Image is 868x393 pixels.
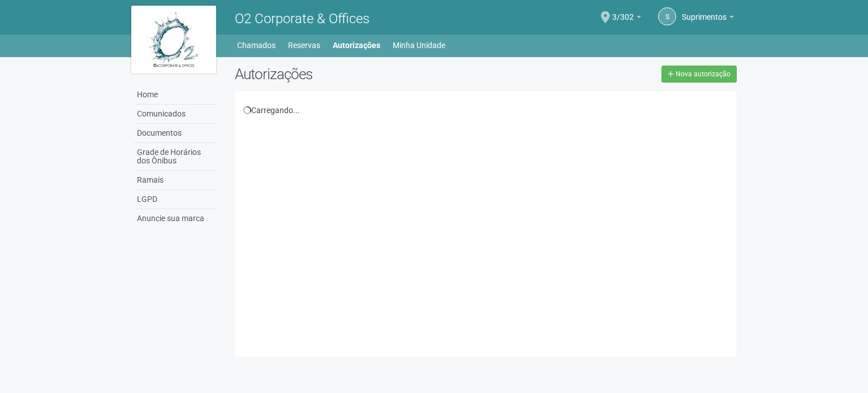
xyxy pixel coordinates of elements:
[134,190,218,209] a: LGPD
[682,2,727,21] span: Suprimentos
[134,143,218,171] a: Grade de Horários dos Ônibus
[235,66,477,83] h2: Autorizações
[676,70,731,78] span: Nova autorização
[393,37,445,53] a: Minha Unidade
[131,6,216,74] img: logo.jpg
[333,37,380,53] a: Autorizações
[661,66,737,83] a: Nova autorização
[235,11,369,27] span: O2 Corporate & Offices
[237,37,276,53] a: Chamados
[612,14,641,23] a: 3/302
[134,171,218,190] a: Ramais
[243,105,728,115] div: Carregando...
[288,37,320,53] a: Reservas
[134,85,218,105] a: Home
[134,124,218,143] a: Documentos
[658,7,676,25] a: S
[612,2,634,21] span: 3/302
[134,209,218,228] a: Anuncie sua marca
[682,14,734,23] a: Suprimentos
[134,105,218,124] a: Comunicados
